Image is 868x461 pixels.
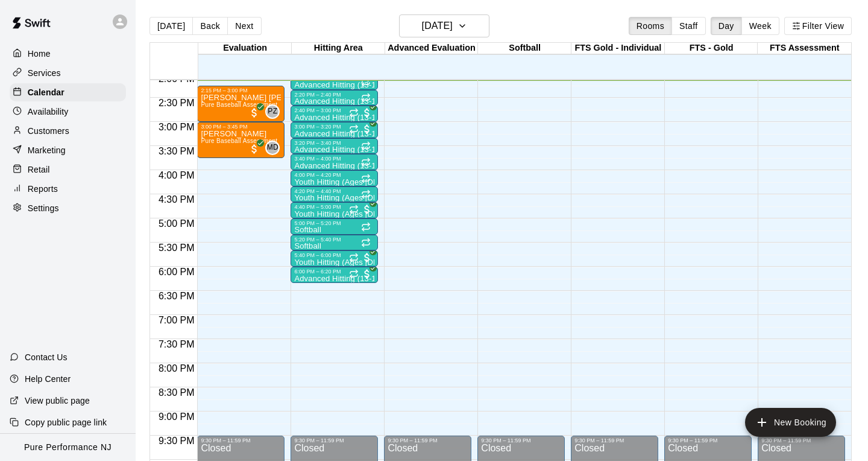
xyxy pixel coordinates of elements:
[156,363,198,374] span: 8:00 PM
[291,218,378,235] div: 5:00 PM – 5:20 PM: Softball
[156,194,198,205] span: 4:30 PM
[10,64,126,82] div: Services
[10,180,126,198] a: Reports
[156,267,198,277] span: 6:00 PM
[28,67,61,79] p: Services
[422,17,453,34] h6: [DATE]
[197,86,285,122] div: 2:15 PM – 3:00 PM: Kevin Kevin
[294,237,374,243] div: 5:20 PM – 5:40 PM
[361,107,373,119] span: All customers have paid
[291,106,378,122] div: 2:40 PM – 3:00 PM: Advanced Hitting (13-18)
[156,387,198,398] span: 8:30 PM
[711,17,742,35] button: Day
[361,222,371,232] span: Recurring event
[349,205,359,214] span: Recurring event
[156,315,198,325] span: 7:00 PM
[10,141,126,159] a: Marketing
[28,86,64,98] p: Calendar
[28,125,69,137] p: Customers
[24,441,112,454] p: Pure Performance NJ
[28,48,51,60] p: Home
[201,101,277,108] span: Pure Baseball Assessment
[294,172,374,178] div: 4:00 PM – 4:20 PM
[291,202,378,218] div: 4:40 PM – 5:00 PM: Youth Hitting (Ages 9-12)
[349,269,359,279] span: Recurring event
[574,437,655,444] div: 9:30 PM – 11:59 PM
[197,122,285,158] div: 3:00 PM – 3:45 PM: Matthew LaRose
[758,43,851,54] div: FTS Assessment
[349,253,359,262] span: Recurring event
[248,107,260,119] span: All customers have paid
[294,107,374,113] div: 2:40 PM – 3:00 PM
[10,199,126,217] a: Settings
[10,161,126,179] a: Retail
[629,17,672,35] button: Rooms
[361,203,373,215] span: All customers have paid
[361,189,371,199] span: Recurring event
[361,77,371,87] span: Recurring event
[156,122,198,132] span: 3:00 PM
[349,108,359,118] span: Recurring event
[291,74,378,90] div: 2:00 PM – 2:20 PM: Advanced Hitting (13-18)
[361,157,371,167] span: Recurring event
[385,43,479,54] div: Advanced Evaluation
[10,103,126,121] a: Availability
[201,138,277,144] span: Pure Baseball Assessment
[198,43,292,54] div: Evaluation
[227,17,261,35] button: Next
[784,17,852,35] button: Filter View
[665,43,758,54] div: FTS - Gold
[291,138,378,154] div: 3:20 PM – 3:40 PM: Advanced Hitting (13-18)
[291,267,378,283] div: 6:00 PM – 6:20 PM: Advanced Hitting (13-18)
[292,43,385,54] div: Hitting Area
[571,43,665,54] div: FTS Gold - Individual
[156,436,198,446] span: 9:30 PM
[25,351,68,363] p: Contact Us
[361,123,373,135] span: All customers have paid
[25,395,90,407] p: View public page
[156,339,198,349] span: 7:30 PM
[361,238,371,247] span: Recurring event
[291,186,378,203] div: 4:20 PM – 4:40 PM: Youth Hitting (Ages 9-12)
[294,188,374,194] div: 4:20 PM – 4:40 PM
[291,122,378,138] div: 3:00 PM – 3:20 PM: Advanced Hitting (13-18)
[294,220,374,226] div: 5:00 PM – 5:20 PM
[294,156,374,162] div: 3:40 PM – 4:00 PM
[349,124,359,134] span: Recurring event
[294,140,374,146] div: 3:20 PM – 3:40 PM
[28,164,50,176] p: Retail
[361,268,373,280] span: All customers have paid
[294,124,374,130] div: 3:00 PM – 3:20 PM
[267,142,278,154] span: MD
[201,437,281,444] div: 9:30 PM – 11:59 PM
[671,17,706,35] button: Staff
[291,250,378,267] div: 5:40 PM – 6:00 PM: Youth Hitting (Ages 9-12)
[268,106,277,118] span: PZ
[156,170,198,180] span: 4:00 PM
[294,92,374,98] div: 2:20 PM – 2:40 PM
[291,235,378,251] div: 5:20 PM – 5:40 PM: Softball
[294,204,374,210] div: 4:40 PM – 5:00 PM
[361,93,371,103] span: Recurring event
[25,416,107,428] p: Copy public page link
[10,83,126,101] a: Calendar
[156,291,198,301] span: 6:30 PM
[294,252,374,258] div: 5:40 PM – 6:00 PM
[265,104,280,119] div: Pete Zoccolillo
[25,373,71,385] p: Help Center
[294,437,374,444] div: 9:30 PM – 11:59 PM
[270,141,280,155] span: Mike Dzurilla
[668,437,748,444] div: 9:30 PM – 11:59 PM
[291,90,378,106] div: 2:20 PM – 2:40 PM: Advanced Hitting (13-18)
[149,17,193,35] button: [DATE]
[248,143,260,155] span: All customers have paid
[265,141,280,155] div: Mike Dzurilla
[156,218,198,229] span: 5:00 PM
[201,124,281,130] div: 3:00 PM – 3:45 PM
[294,269,374,275] div: 6:00 PM – 6:20 PM
[478,43,571,54] div: Softball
